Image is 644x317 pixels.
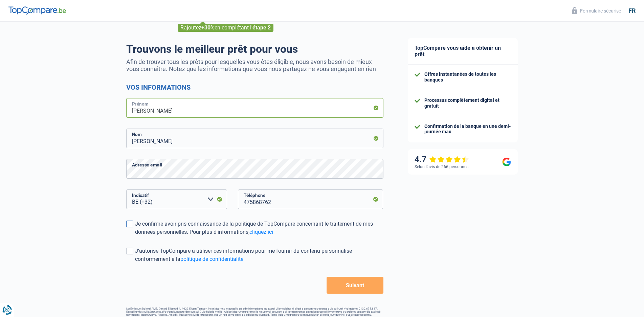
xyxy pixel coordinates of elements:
div: TopCompare vous aide à obtenir un prêt [408,38,518,65]
img: TopCompare Logo [8,6,66,15]
div: Confirmation de la banque en une demi-journée max [424,123,511,135]
button: Suivant [327,277,383,294]
a: politique de confidentialité [180,256,243,262]
div: Processus complètement digital et gratuit [424,97,511,109]
span: étape 2 [252,24,271,31]
div: 4.7 [415,155,469,164]
p: Afin de trouver tous les prêts pour lesquelles vous êtes éligible, nous avons besoin de mieux vou... [126,58,383,72]
div: J'autorise TopCompare à utiliser ces informations pour me fournir du contenu personnalisé conform... [135,247,383,263]
a: cliquez ici [249,229,273,235]
h1: Trouvons le meilleur prêt pour vous [126,43,383,55]
button: Formulaire sécurisé [568,5,625,16]
div: Selon l’avis de 266 personnes [415,164,468,169]
input: 401020304 [238,189,383,209]
div: Offres instantanées de toutes les banques [424,71,511,83]
div: Rajoutez en complétant l' [178,24,273,32]
h2: Vos informations [126,83,383,91]
div: fr [628,7,636,15]
span: +30% [201,24,215,31]
div: Je confirme avoir pris connaissance de la politique de TopCompare concernant le traitement de mes... [135,220,383,236]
